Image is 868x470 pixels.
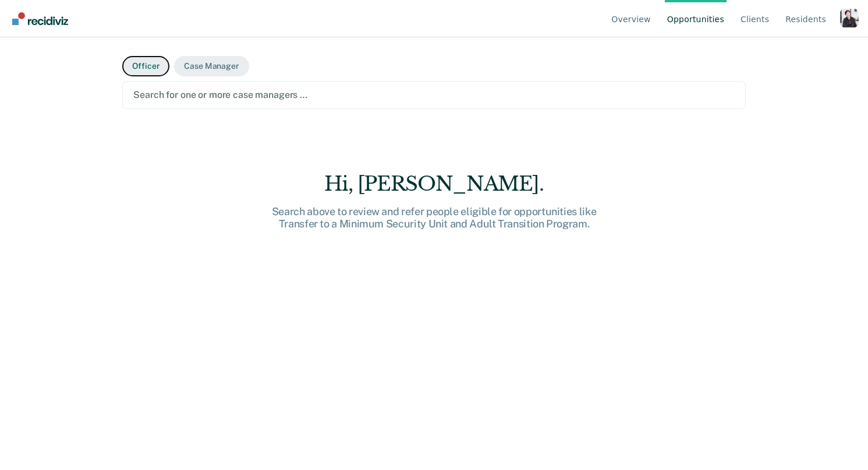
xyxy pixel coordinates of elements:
[248,205,621,230] div: Search above to review and refer people eligible for opportunities like Transfer to a Minimum Sec...
[174,56,249,76] button: Case Manager
[248,172,621,196] div: Hi, [PERSON_NAME].
[12,12,68,25] img: Recidiviz
[122,56,169,76] button: Officer
[840,9,859,27] button: Profile dropdown button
